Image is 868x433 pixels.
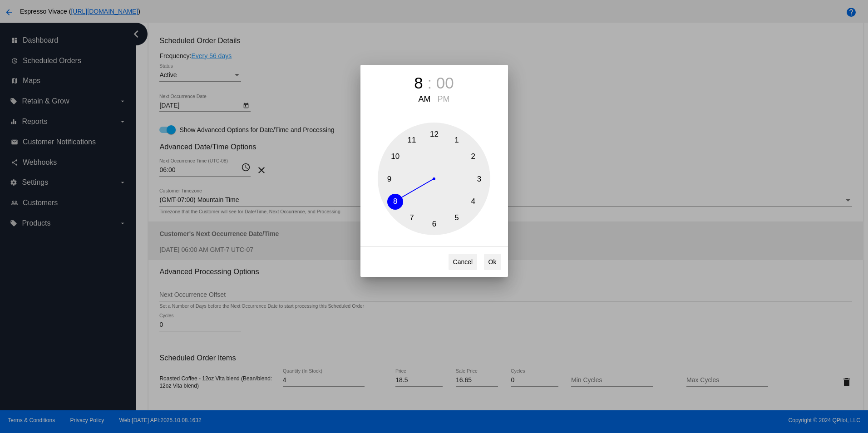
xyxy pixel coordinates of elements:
[416,94,433,104] div: AM
[426,216,442,232] button: 6
[387,149,403,165] button: 10
[465,149,481,165] button: 2
[387,194,403,210] button: 8
[484,254,501,270] button: Ok
[381,171,397,187] button: 9
[436,74,454,92] div: 00
[471,171,487,187] button: 3
[404,132,420,148] button: 11
[426,126,442,142] button: 12
[414,74,423,92] div: 8
[449,254,478,270] button: Cancel
[404,210,420,226] button: 7
[449,210,465,226] button: 5
[465,194,481,210] button: 4
[435,94,452,104] div: PM
[449,132,465,148] button: 1
[427,74,432,92] span: :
